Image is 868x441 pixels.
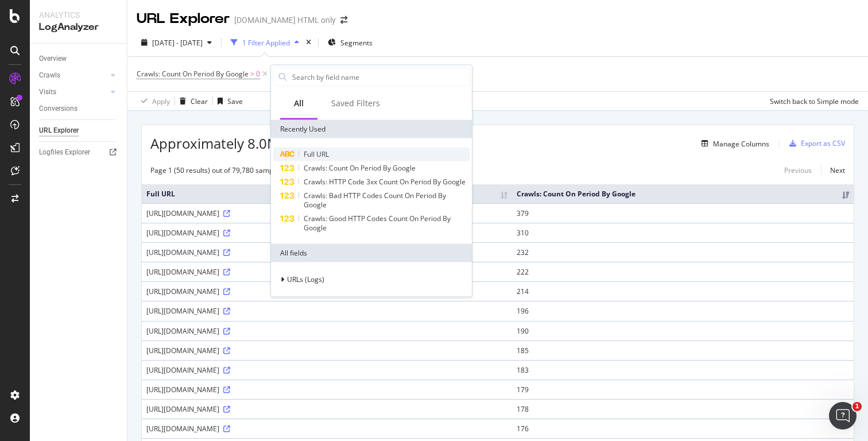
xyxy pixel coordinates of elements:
[227,96,243,106] div: Save
[39,69,60,82] div: Crawls
[304,214,451,233] span: Crawls: Good HTTP Codes Count On Period By Google
[512,223,854,242] td: 310
[191,96,208,106] div: Clear
[512,419,854,438] td: 176
[340,16,347,24] div: arrow-right-arrow-left
[512,301,854,320] td: 196
[146,326,507,336] div: [URL][DOMAIN_NAME]
[270,67,316,81] button: Add Filter
[146,267,507,277] div: [URL][DOMAIN_NAME]
[146,306,507,316] div: [URL][DOMAIN_NAME]
[146,228,507,238] div: [URL][DOMAIN_NAME]
[765,92,859,110] button: Switch back to Simple mode
[234,14,336,26] div: [DOMAIN_NAME] HTML only
[146,385,507,394] div: [URL][DOMAIN_NAME]
[213,92,243,110] button: Save
[512,184,854,203] th: Crawls: Count On Period By Google: activate to sort column ascending
[512,281,854,301] td: 214
[226,33,304,52] button: 1 Filter Applied
[39,53,67,65] div: Overview
[304,149,329,159] span: Full URL
[294,98,304,109] div: All
[713,139,769,149] div: Manage Columns
[271,120,472,138] div: Recently Used
[146,208,507,218] div: [URL][DOMAIN_NAME]
[821,162,845,179] a: Next
[512,360,854,380] td: 183
[150,134,358,153] span: Approximately 8.0M URLs found
[175,92,208,110] button: Clear
[142,184,512,203] th: Full URL: activate to sort column ascending
[323,33,377,52] button: Segments
[271,244,472,262] div: All fields
[512,242,854,262] td: 232
[39,146,90,158] div: Logfiles Explorer
[331,98,380,109] div: Saved Filters
[801,138,845,148] div: Export as CSV
[39,146,119,158] a: Logfiles Explorer
[146,346,507,355] div: [URL][DOMAIN_NAME]
[250,69,254,79] span: >
[39,103,77,115] div: Conversions
[39,125,79,137] div: URL Explorer
[137,33,216,52] button: [DATE] - [DATE]
[137,92,170,110] button: Apply
[137,9,230,29] div: URL Explorer
[852,402,862,411] span: 1
[146,404,507,414] div: [URL][DOMAIN_NAME]
[340,38,373,48] span: Segments
[146,287,507,296] div: [URL][DOMAIN_NAME]
[39,125,119,137] a: URL Explorer
[512,399,854,419] td: 178
[137,69,249,79] span: Crawls: Count On Period By Google
[39,53,119,65] a: Overview
[287,274,324,284] span: URLs (Logs)
[39,86,56,98] div: Visits
[304,37,313,48] div: times
[829,402,857,430] iframe: Intercom live chat
[152,96,170,106] div: Apply
[152,38,203,48] span: [DATE] - [DATE]
[39,21,118,34] div: LogAnalyzer
[146,424,507,434] div: [URL][DOMAIN_NAME]
[512,341,854,360] td: 185
[150,165,307,175] div: Page 1 (50 results) out of 79,780 sampled entries
[39,103,119,115] a: Conversions
[256,66,260,82] span: 0
[512,321,854,341] td: 190
[291,68,469,86] input: Search by field name
[697,137,769,150] button: Manage Columns
[512,262,854,281] td: 222
[39,86,107,98] a: Visits
[512,203,854,223] td: 379
[304,177,466,187] span: Crawls: HTTP Code 3xx Count On Period By Google
[304,163,416,173] span: Crawls: Count On Period By Google
[785,134,845,153] button: Export as CSV
[242,38,290,48] div: 1 Filter Applied
[39,9,118,21] div: Analytics
[146,247,507,257] div: [URL][DOMAIN_NAME]
[304,191,446,210] span: Crawls: Bad HTTP Codes Count On Period By Google
[146,365,507,375] div: [URL][DOMAIN_NAME]
[770,96,859,106] div: Switch back to Simple mode
[39,69,107,82] a: Crawls
[512,380,854,399] td: 179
